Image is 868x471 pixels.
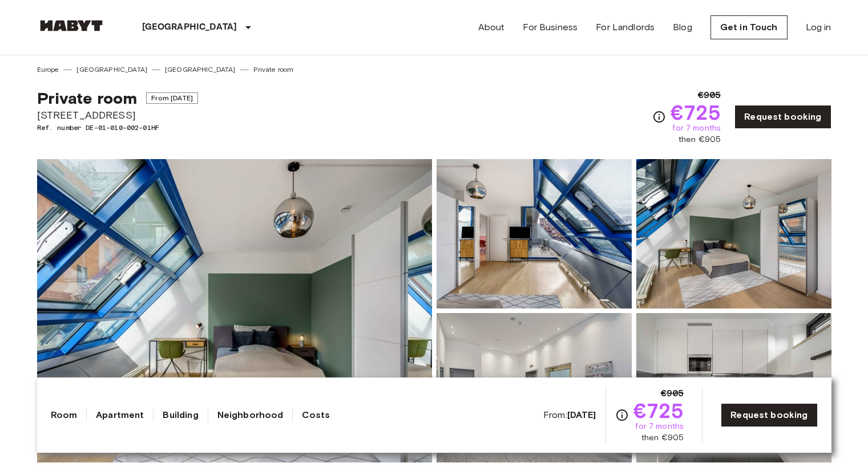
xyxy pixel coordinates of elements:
span: [STREET_ADDRESS] [37,108,198,123]
p: [GEOGRAPHIC_DATA] [142,21,237,34]
a: Apartment [96,408,144,422]
a: Request booking [734,105,831,129]
span: Private room [37,88,138,108]
a: Private room [253,64,294,75]
svg: Check cost overview for full price breakdown. Please note that discounts apply to new joiners onl... [615,408,629,422]
span: From [DATE] [146,92,198,104]
a: [GEOGRAPHIC_DATA] [165,64,236,75]
a: Request booking [721,403,817,427]
span: €905 [698,88,721,102]
a: About [478,21,505,34]
img: Picture of unit DE-01-010-002-01HF [437,159,632,308]
a: Europe [37,64,59,75]
img: Picture of unit DE-01-010-002-01HF [636,313,831,462]
b: [DATE] [567,409,596,420]
span: €905 [661,387,684,400]
a: For Landlords [596,21,655,34]
a: Blog [673,21,692,34]
img: Habyt [37,20,106,31]
a: Building [163,408,198,422]
span: Ref. number DE-01-010-002-01HF [37,123,198,133]
svg: Check cost overview for full price breakdown. Please note that discounts apply to new joiners onl... [652,110,666,124]
span: for 7 months [635,421,684,432]
a: Neighborhood [217,408,284,422]
img: Marketing picture of unit DE-01-010-002-01HF [37,159,432,462]
img: Picture of unit DE-01-010-002-01HF [636,159,831,308]
span: then €905 [679,134,721,145]
a: Get in Touch [710,15,788,39]
span: €725 [633,400,684,421]
a: Room [51,408,78,422]
a: Log in [806,21,831,34]
span: €725 [671,102,721,123]
a: Costs [302,408,330,422]
a: For Business [523,21,578,34]
span: then €905 [641,432,684,444]
img: Picture of unit DE-01-010-002-01HF [437,313,632,462]
a: [GEOGRAPHIC_DATA] [76,64,147,75]
span: From: [543,409,596,421]
span: for 7 months [672,123,721,134]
